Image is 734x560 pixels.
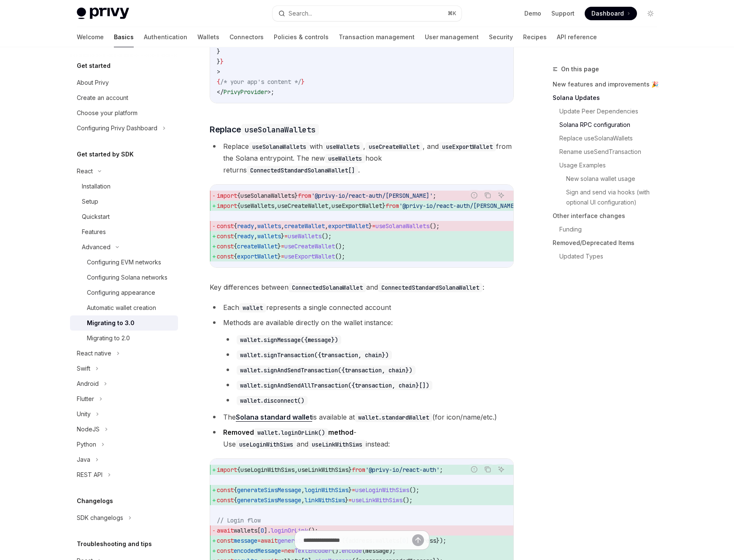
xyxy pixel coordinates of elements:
[217,253,234,260] span: const
[352,466,365,474] span: from
[254,222,257,230] span: ,
[325,154,365,163] code: useWallets
[278,202,328,210] span: useCreateWallet
[82,212,110,222] div: Quickstart
[87,272,167,283] div: Configuring Solana networks
[482,464,493,475] button: Copy the contents from the code block
[210,124,319,135] span: Replace
[301,486,305,494] span: ,
[591,9,624,18] span: Dashboard
[77,166,93,176] div: React
[77,409,91,419] div: Unity
[77,513,123,523] div: SDK changelogs
[378,283,483,292] code: ConnectedStandardSolanaWallet
[220,58,224,65] span: }
[77,27,104,47] a: Welcome
[281,242,284,250] span: =
[236,413,312,422] a: Solana standard wallet
[241,124,319,135] code: useSolanaWallets
[348,496,352,504] span: =
[82,227,106,237] div: Features
[553,78,664,91] a: New features and improvements 🎉
[348,486,352,494] span: }
[271,527,308,534] span: loginOrLink
[229,27,264,47] a: Connectors
[210,411,514,423] li: The is available at (for icon/name/etc.)
[271,88,274,96] span: ;
[237,396,308,405] code: wallet.disconnect()
[402,496,413,504] span: ();
[257,527,261,534] span: [
[284,232,288,240] span: =
[559,159,664,172] a: Usage Examples
[335,242,345,250] span: ();
[217,496,234,504] span: const
[352,496,402,504] span: useLinkWithSiws
[553,209,664,223] a: Other interface changes
[82,242,111,252] div: Advanced
[561,64,599,74] span: On this page
[70,209,178,224] a: Quickstart
[288,232,321,240] span: useWallets
[87,257,161,267] div: Configuring EVM networks
[70,285,178,300] a: Configuring appearance
[284,253,335,260] span: useExportWallet
[217,517,261,524] span: // Login flow
[234,486,237,494] span: {
[335,253,345,260] span: ();
[321,232,332,240] span: ();
[77,439,96,450] div: Python
[70,315,178,331] a: Migrating to 3.0
[365,142,423,151] code: useCreateWallet
[77,93,128,103] div: Create an account
[217,58,220,65] span: }
[328,202,332,210] span: ,
[70,270,178,285] a: Configuring Solana networks
[448,10,456,17] span: ⌘ K
[559,145,664,159] a: Rename useSendTransaction
[210,281,514,293] span: Key differences between and :
[77,348,111,358] div: React native
[412,534,424,546] button: Send message
[223,428,354,436] strong: Removed method
[496,190,507,201] button: Ask AI
[284,222,325,230] span: createWallet
[278,242,281,250] span: }
[217,192,237,199] span: import
[308,440,366,449] code: useLinkWithSiws
[559,132,664,145] a: Replace useSolanaWallets
[301,78,305,86] span: }
[328,222,369,230] span: exportWallet
[77,123,157,133] div: Configuring Privy Dashboard
[237,202,240,210] span: {
[257,222,281,230] span: wallets
[305,486,348,494] span: loginWithSiws
[249,142,310,151] code: useSolanaWallets
[239,303,266,312] code: wallet
[237,496,301,504] span: generateSiwsMessage
[237,350,392,360] code: wallet.signTransaction({transaction, chain})
[308,527,318,534] span: ();
[77,424,100,434] div: NodeJS
[217,78,220,86] span: {
[237,242,278,250] span: createWallet
[264,527,271,534] span: ].
[77,149,134,159] h5: Get started by SDK
[281,222,284,230] span: ,
[70,300,178,315] a: Automatic wallet creation
[217,202,237,210] span: import
[82,197,98,207] div: Setup
[439,142,496,151] code: useExportWallet
[237,466,240,474] span: {
[240,192,294,199] span: useSolanaWallets
[210,426,514,450] li: - Use and instead:
[298,466,348,474] span: useLinkWithSiws
[551,9,575,18] a: Support
[77,539,152,549] h5: Troubleshooting and tips
[224,88,267,96] span: PrivyProvider
[278,253,281,260] span: }
[566,186,664,209] a: Sign and send via hooks (with optional UI configuration)
[274,27,329,47] a: Policies & controls
[254,428,328,437] code: wallet.loginOrLink()
[267,88,271,96] span: >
